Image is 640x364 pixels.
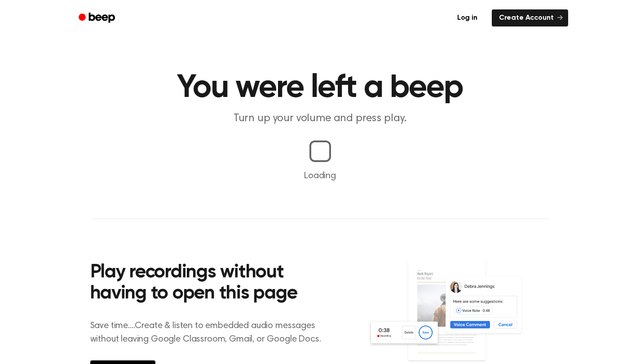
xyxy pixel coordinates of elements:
[448,8,486,28] a: Log in
[90,319,332,346] p: Save time....Create & listen to embedded audio messages without leaving Google Classroom, Gmail, ...
[148,111,493,126] p: Turn up your volume and press play.
[11,169,629,183] p: Loading
[90,72,550,104] h1: You were left a beep
[492,9,568,26] a: Create Account
[72,9,123,27] a: Beep
[90,262,332,305] h2: Play recordings without having to open this page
